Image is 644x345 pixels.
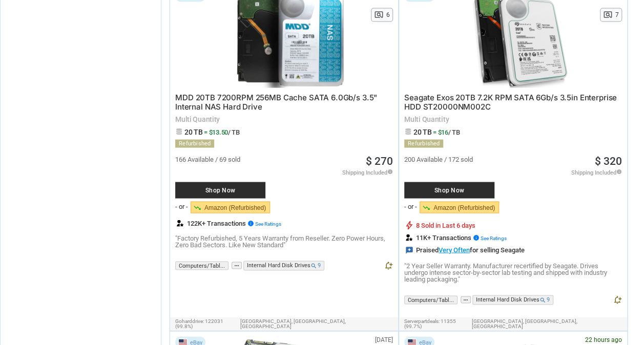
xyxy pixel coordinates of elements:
[240,318,393,329] span: [GEOGRAPHIC_DATA], [GEOGRAPHIC_DATA],[GEOGRAPHIC_DATA]
[404,262,622,282] p: "2 Year Seller Warranty. Manufacturer recertified by Seagate. Drives undergo intense sector-by-se...
[175,318,223,329] span: 122031 (99.8%)
[461,296,471,303] span: more_horiz
[247,220,254,226] i: info
[387,168,393,174] i: info
[232,262,242,269] button: more_horiz
[406,234,412,241] img: review.svg
[175,234,393,248] p: "Factory Refurbished, 5 Years Warranty from Reseller. Zero Power Hours, Zero Bad Sectors. Like Ne...
[366,156,393,166] a: $ 270
[603,10,613,19] span: pageview
[175,92,377,111] span: MDD 20TB 7200RPM 256MB Cache SATA 6.0Gb/s 3.5" Internal NAS Hard Drive
[177,220,183,226] img: review.svg
[184,127,203,136] span: 20 TB
[419,339,431,345] span: eBay
[404,318,456,329] span: 11355 (99.7%)
[374,10,384,19] span: pageview
[448,128,460,136] span: / TB
[175,261,228,270] span: Computers/Tabl...
[416,234,507,241] span: 11K+ Transactions
[439,246,470,253] a: Very Often
[193,203,201,211] span: trending_down
[481,235,507,241] span: See Ratings
[585,336,622,342] span: 22 hours ago
[190,339,202,345] span: eBay
[571,168,622,175] span: Shipping Included
[404,318,440,324] span: serverpartdeals:
[471,318,622,329] span: [GEOGRAPHIC_DATA], [GEOGRAPHIC_DATA],[GEOGRAPHIC_DATA]
[547,296,550,303] span: 9
[310,262,317,269] i: search
[613,295,622,304] i: notification_add
[232,262,242,269] span: more_horiz
[204,128,240,136] span: = $13.50
[595,156,622,166] a: $ 320
[255,221,281,226] span: See Ratings
[404,94,617,111] a: Seagate Exos 20TB 7.2K RPM SATA 6Gb/s 3.5in Enterprise HDD ST20000NM002C
[615,12,619,18] span: 7
[539,296,546,303] i: search
[175,139,214,147] div: Refurbished
[384,261,393,272] button: notification_add
[175,115,393,122] span: Multi Quantity
[175,156,240,162] span: 166 Available / 69 sold
[175,318,204,324] span: goharddrive:
[472,295,553,305] span: Internal Hard Disk Drives
[413,127,432,136] span: 20 TB
[416,222,475,228] span: 8 Sold in Last 6 days
[243,261,324,270] span: Internal Hard Disk Drives
[384,261,393,270] i: notification_add
[180,187,260,193] span: Shop Now
[175,203,188,209] div: - or -
[191,201,270,213] a: trending_downAmazon (Refurbished)
[375,336,393,342] span: [DATE]
[318,262,321,269] span: 9
[473,234,480,241] i: info
[404,220,414,230] i: bolt
[404,139,443,147] div: Refurbished
[342,168,393,175] span: Shipping Included
[420,201,499,213] a: trending_downAmazon (Refurbished)
[613,295,622,306] button: notification_add
[404,156,473,162] span: 200 Available / 172 sold
[404,203,417,209] div: - or -
[404,246,525,254] div: Praised for selling Seagate
[404,295,458,304] span: Computers/Tabl...
[187,220,281,226] span: 122K+ Transactions
[405,246,413,254] i: reviews
[404,92,617,111] span: Seagate Exos 20TB 7.2K RPM SATA 6Gb/s 3.5in Enterprise HDD ST20000NM002C
[409,187,489,193] span: Shop Now
[433,128,460,136] span: = $16
[404,115,622,122] span: Multi Quantity
[461,296,471,304] button: more_horiz
[175,94,377,111] a: MDD 20TB 7200RPM 256MB Cache SATA 6.0Gb/s 3.5" Internal NAS Hard Drive
[175,171,283,198] a: Shop Now
[422,203,430,211] span: trending_down
[404,171,512,198] a: Shop Now
[386,12,390,18] span: 6
[616,168,622,174] i: info
[228,128,240,136] span: / TB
